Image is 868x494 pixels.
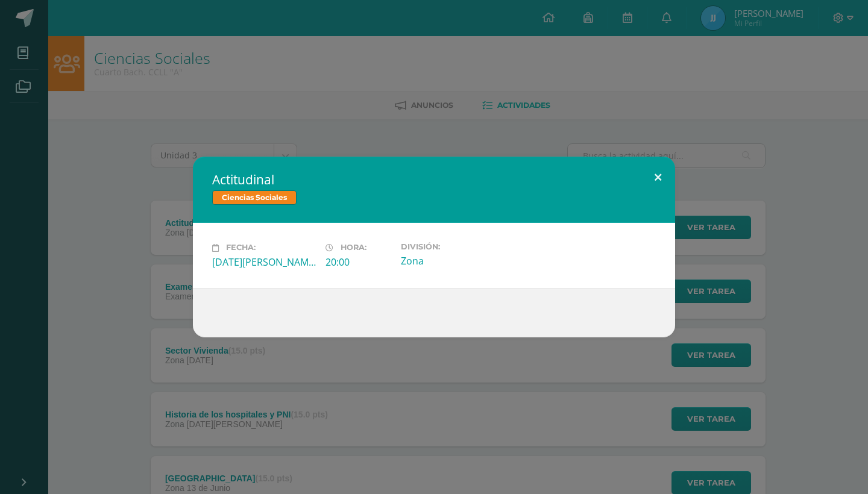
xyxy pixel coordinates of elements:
[325,255,391,269] div: 20:00
[212,190,297,205] span: Ciencias Sociales
[226,243,256,252] span: Fecha:
[212,171,656,188] h2: Actitudinal
[401,254,505,267] div: Zona
[641,157,675,198] button: Close (Esc)
[341,243,366,252] span: Hora:
[212,255,316,269] div: [DATE][PERSON_NAME]
[401,242,505,251] label: División:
